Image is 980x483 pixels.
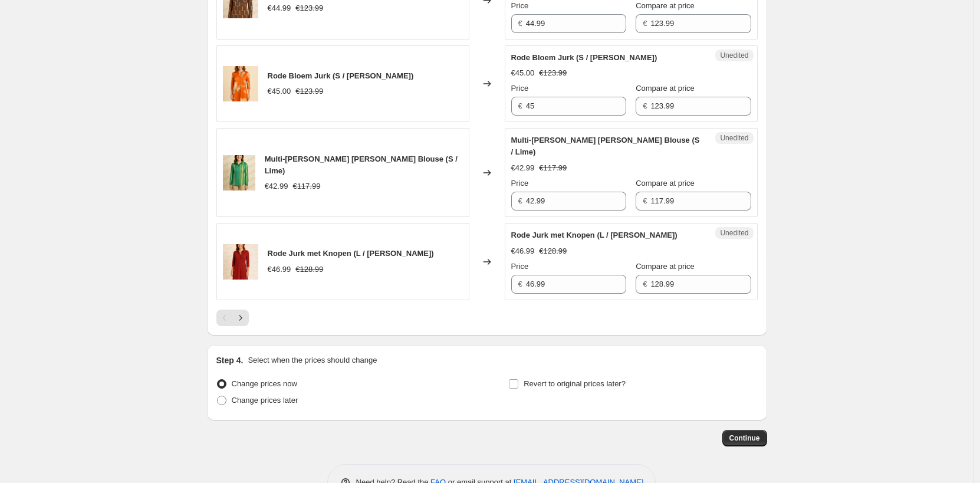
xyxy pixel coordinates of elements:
span: € [518,280,522,288]
span: € [518,101,522,110]
span: Unedited [720,228,748,238]
h2: Step 4. [216,354,244,366]
button: Next [232,310,249,326]
span: Continue [729,433,760,443]
span: Rode Jurk met Knopen (L / [PERSON_NAME]) [268,249,434,258]
img: IMG-3965_80x.png [223,155,255,190]
span: Revert to original prices later? [524,379,626,388]
span: € [518,196,522,205]
strike: €128.99 [539,245,567,257]
div: €46.99 [511,245,535,257]
span: Rode Jurk met Knopen (L / [PERSON_NAME]) [511,231,678,239]
span: Rode Bloem Jurk (S / [PERSON_NAME]) [268,71,414,80]
button: Continue [722,430,767,446]
strike: €123.99 [295,2,323,14]
span: € [518,19,522,28]
span: Multi-[PERSON_NAME] [PERSON_NAME] Blouse (S / Lime) [511,136,700,156]
span: Rode Bloem Jurk (S / [PERSON_NAME]) [511,53,657,62]
span: Compare at price [636,262,695,271]
p: Select when the prices should change [248,354,377,366]
div: €42.99 [265,180,288,192]
div: €42.99 [511,162,535,174]
strike: €117.99 [539,162,567,174]
span: Change prices later [232,396,298,405]
span: Unedited [720,51,748,60]
div: €46.99 [268,264,291,275]
span: Price [511,84,529,93]
span: Change prices now [232,379,297,388]
img: IMG-3837_80x.png [223,66,258,101]
span: € [643,101,647,110]
strike: €123.99 [539,67,567,79]
div: €44.99 [268,2,291,14]
span: € [643,19,647,28]
strike: €123.99 [295,86,323,97]
nav: Pagination [216,310,249,326]
div: €45.00 [268,86,291,97]
strike: €117.99 [292,180,320,192]
span: Compare at price [636,1,695,10]
span: Unedited [720,133,748,143]
span: € [643,196,647,205]
div: €45.00 [511,67,535,79]
span: Compare at price [636,84,695,93]
span: Price [511,262,529,271]
strike: €128.99 [295,264,323,275]
img: ChatGPTImage16apr2025_13_07_09_80x.png [223,244,258,280]
span: Compare at price [636,179,695,188]
span: Price [511,1,529,10]
span: € [643,280,647,288]
span: Price [511,179,529,188]
span: Multi-[PERSON_NAME] [PERSON_NAME] Blouse (S / Lime) [265,155,458,175]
